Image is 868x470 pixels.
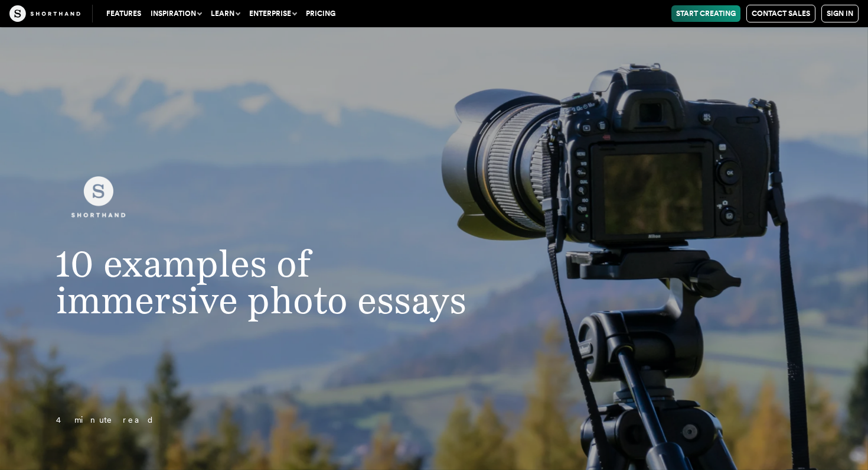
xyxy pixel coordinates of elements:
[102,5,146,22] a: Features
[206,5,244,22] button: Learn
[301,5,340,22] a: Pricing
[671,5,740,22] a: Start Creating
[146,5,206,22] button: Inspiration
[821,5,859,22] a: Sign in
[746,5,815,22] a: Contact Sales
[32,245,501,320] h1: 10 examples of immersive photo essays
[9,5,80,22] img: The Craft
[32,413,501,427] p: 4 minute read
[244,5,301,22] button: Enterprise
